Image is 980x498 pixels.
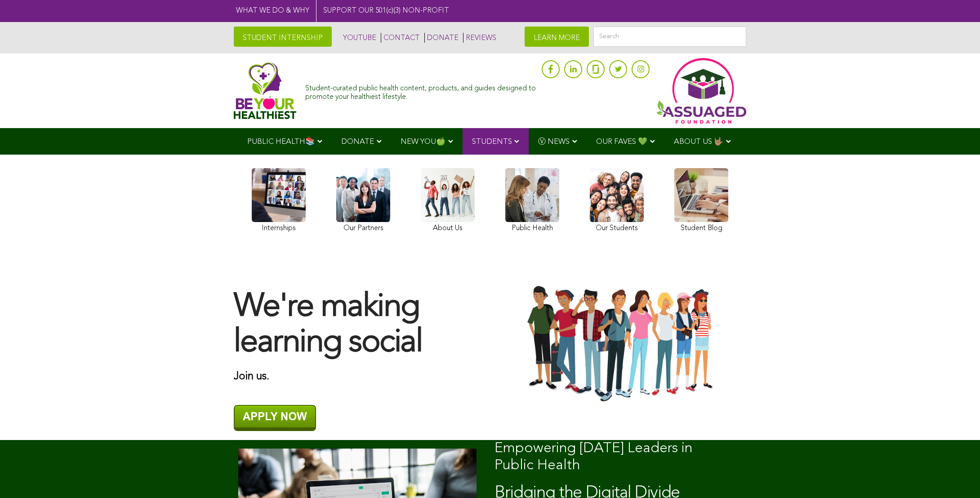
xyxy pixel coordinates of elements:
img: glassdoor [592,65,599,74]
a: STUDENT INTERNSHIP [234,27,332,47]
div: Student-curated public health content, products, and guides designed to promote your healthiest l... [305,80,537,102]
span: DONATE [341,138,374,146]
img: Group-Of-Students-Assuaged [499,285,746,404]
img: Assuaged App [656,58,746,124]
span: PUBLIC HEALTH📚 [247,138,315,146]
a: REVIEWS [463,33,496,43]
img: APPLY NOW [234,405,316,431]
span: NEW YOU🍏 [401,138,445,146]
iframe: Chat Widget [935,455,980,498]
img: Assuaged [234,62,296,119]
div: Navigation Menu [234,128,746,155]
a: DONATE [424,33,459,43]
a: LEARN MORE [525,27,589,47]
span: ABOUT US 🤟🏽 [674,138,723,146]
span: OUR FAVES 💚 [596,138,647,146]
a: YOUTUBE [341,33,376,43]
span: Ⓥ NEWS [538,138,570,146]
div: Empowering [DATE] Leaders in Public Health [494,440,733,475]
input: Search [593,27,746,47]
strong: Join us. [234,371,269,382]
span: STUDENTS [472,138,512,146]
a: CONTACT [381,33,420,43]
h1: We're making learning social [234,290,481,361]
